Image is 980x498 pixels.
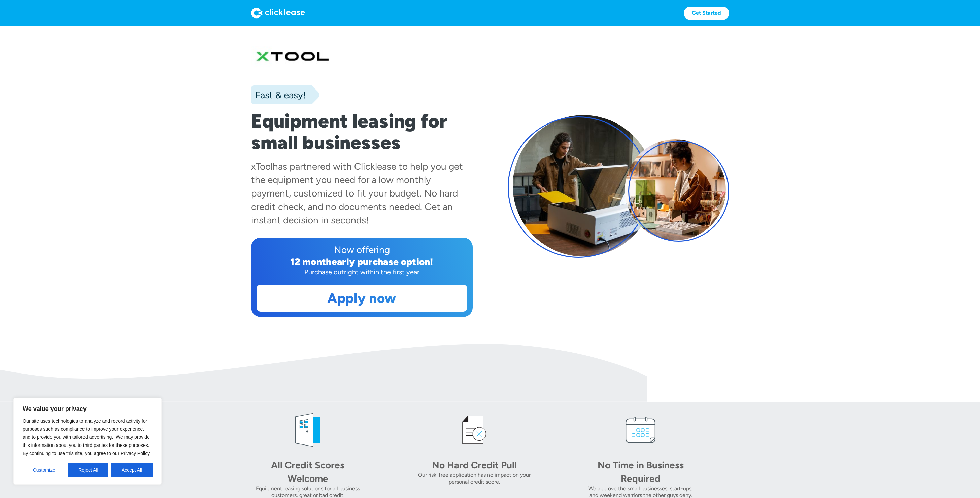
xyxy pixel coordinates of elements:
[68,463,108,477] button: Reject All
[23,463,65,477] button: Customize
[257,267,467,277] div: Purchase outright within the first year
[111,463,153,477] button: Accept All
[251,88,306,102] div: Fast & easy!
[454,410,495,450] img: credit icon
[684,7,729,20] a: Get Started
[23,418,151,456] span: Our site uses technologies to analyze and record activity for purposes such as compliance to impr...
[594,458,688,485] div: No Time in Business Required
[251,161,463,226] div: has partnered with Clicklease to help you get the equipment you need for a low monthly payment, c...
[427,458,521,472] div: No Hard Credit Pull
[290,256,332,268] div: 12 month
[288,410,328,450] img: welcome icon
[251,8,305,19] img: Logo
[417,472,531,485] div: Our risk-free application has no impact on your personal credit score.
[261,458,355,485] div: All Credit Scores Welcome
[251,161,273,172] div: xTool
[13,398,162,485] div: We value your privacy
[257,285,467,311] a: Apply now
[620,410,661,450] img: calendar icon
[332,256,433,268] div: early purchase option!
[251,110,473,153] h1: Equipment leasing for small businesses
[23,405,153,413] p: We value your privacy
[257,243,467,256] div: Now offering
